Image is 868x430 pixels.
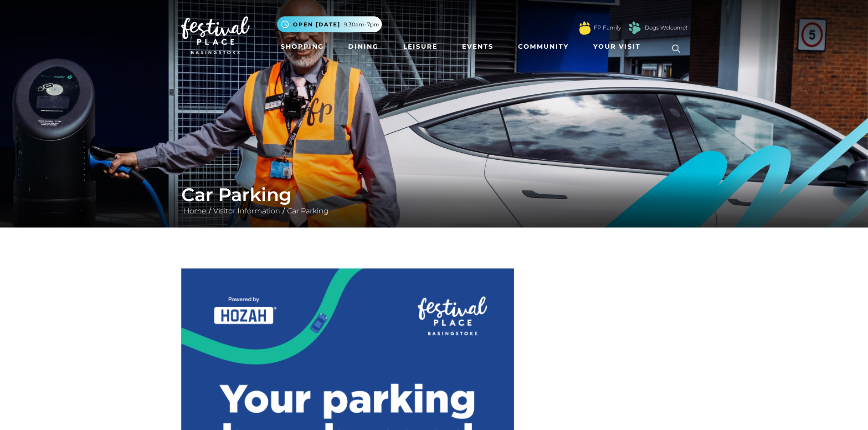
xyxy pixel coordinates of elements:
[344,38,382,55] a: Dining
[400,38,441,55] a: Leisure
[514,38,572,55] a: Community
[211,207,282,215] a: Visitor Information
[590,38,649,55] a: Your Visit
[181,184,687,206] h1: Car Parking
[458,38,497,55] a: Events
[277,16,382,32] button: Open [DATE] 9.30am-7pm
[181,16,250,55] img: Festival Place Logo
[181,207,209,215] a: Home
[277,38,328,55] a: Shopping
[285,207,331,215] a: Car Parking
[344,20,380,29] span: 9.30am-7pm
[645,24,687,32] a: Dogs Welcome!
[175,184,694,217] div: / /
[594,24,621,32] a: FP Family
[593,42,641,51] span: Your Visit
[293,20,340,29] span: Open [DATE]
